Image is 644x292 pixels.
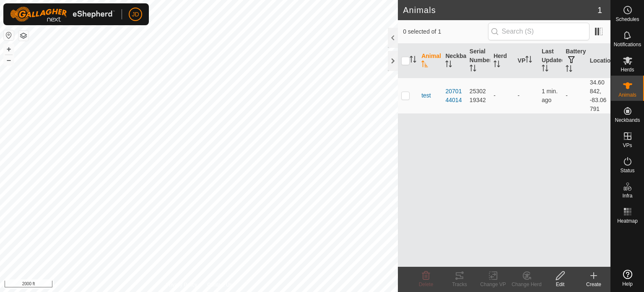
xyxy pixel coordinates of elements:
[618,92,636,97] span: Animals
[542,88,558,103] span: Oct 1, 2025, 7:52 AM
[410,57,416,64] p-sorticon: Activate to sort
[488,23,589,40] input: Search (S)
[617,218,638,224] span: Heatmap
[621,67,634,72] span: Herds
[403,27,488,36] span: 0 selected of 1
[562,78,586,113] td: -
[445,87,462,105] div: 2070144014
[493,62,500,68] p-sorticon: Activate to sort
[421,91,431,100] span: test
[562,44,586,78] th: Battery
[470,87,487,105] div: 2530219342
[490,44,514,78] th: Herd
[614,42,641,47] span: Notifications
[476,281,510,288] div: Change VP
[542,66,548,73] p-sorticon: Activate to sort
[4,44,14,54] button: +
[510,281,543,288] div: Change Herd
[514,44,538,78] th: VP
[620,168,634,173] span: Status
[518,92,520,99] app-display-virtual-paddock-transition: -
[615,17,639,22] span: Schedules
[611,266,644,290] a: Help
[421,62,428,68] p-sorticon: Activate to sort
[597,4,602,16] span: 1
[10,7,115,22] img: Gallagher Logo
[466,44,490,78] th: Serial Number
[166,281,197,289] a: Privacy Policy
[615,118,640,123] span: Neckbands
[207,281,232,289] a: Contact Us
[419,281,434,287] span: Delete
[587,78,610,113] td: 34.60842, -83.06791
[623,143,632,148] span: VPs
[566,66,572,73] p-sorticon: Activate to sort
[4,30,14,40] button: Reset Map
[587,44,610,78] th: Location
[18,31,29,41] button: Map Layers
[577,281,610,288] div: Create
[543,281,577,288] div: Edit
[132,10,139,19] span: JD
[470,66,476,73] p-sorticon: Activate to sort
[445,62,452,68] p-sorticon: Activate to sort
[442,44,466,78] th: Neckband
[622,193,632,198] span: Infra
[418,44,442,78] th: Animal
[622,281,633,287] span: Help
[443,281,476,288] div: Tracks
[538,44,562,78] th: Last Updated
[525,57,532,64] p-sorticon: Activate to sort
[403,5,597,15] h2: Animals
[493,91,511,100] div: -
[4,55,14,65] button: –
